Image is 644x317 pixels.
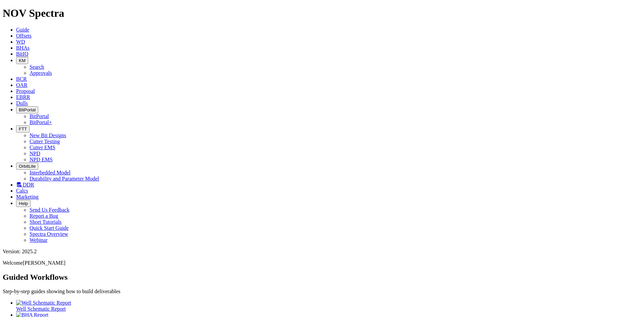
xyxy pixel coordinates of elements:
[16,94,30,100] a: EBRR
[30,176,99,181] a: Durability and Parameter Model
[16,39,25,45] a: WD
[16,33,32,39] a: Offsets
[23,260,65,266] span: [PERSON_NAME]
[30,237,48,243] a: Webinar
[30,157,53,162] a: NPD EMS
[19,164,36,169] span: OrbitLite
[3,260,641,266] p: Welcome
[30,151,40,156] a: NPD
[30,119,52,125] a: BitPortal+
[30,170,70,175] a: Interbedded Model
[16,45,30,51] a: BHAs
[16,194,39,200] a: Marketing
[30,113,49,119] a: BitPortal
[16,76,27,82] a: BCR
[30,213,58,219] a: Report a Bug
[30,133,66,138] a: New Bit Designs
[23,182,34,188] span: DDR
[19,126,27,131] span: FTT
[16,300,641,312] a: Well Schematic Report Well Schematic Report
[30,64,44,70] a: Search
[19,201,28,206] span: Help
[16,82,28,88] a: OAR
[16,182,34,188] a: DDR
[16,100,28,106] a: Dulls
[30,70,52,76] a: Approvals
[30,139,60,144] a: Cutter Testing
[16,125,30,133] button: FTT
[16,163,38,170] button: OrbitLite
[19,107,36,112] span: BitPortal
[16,57,28,64] button: KM
[16,306,66,312] span: Well Schematic Report
[30,231,68,237] a: Spectra Overview
[3,7,641,19] h1: NOV Spectra
[16,27,29,33] a: Guide
[3,288,641,295] p: Step-by-step guides showing how to build deliverables
[19,58,25,63] span: KM
[30,219,62,225] a: Short Tutorials
[30,207,69,213] a: Send Us Feedback
[16,188,28,194] a: Calcs
[16,200,31,207] button: Help
[3,249,641,255] div: Version: 2025.2
[30,145,55,150] a: Cutter EMS
[16,88,35,94] a: Proposal
[30,225,68,231] a: Quick Start Guide
[3,273,641,282] h2: Guided Workflows
[16,51,28,57] a: BitIQ
[16,300,71,306] img: Well Schematic Report
[16,106,38,113] button: BitPortal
